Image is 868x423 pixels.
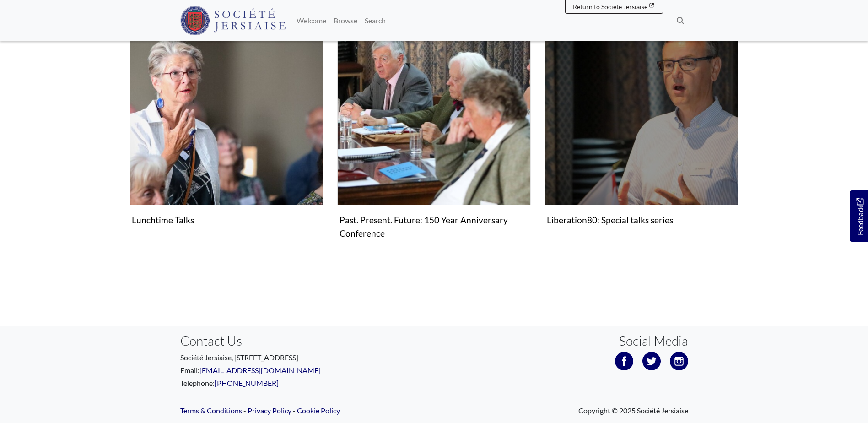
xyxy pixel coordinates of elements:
p: Société Jersiaise, [STREET_ADDRESS] [180,352,427,363]
a: [PHONE_NUMBER] [215,379,279,387]
p: Telephone: [180,378,427,389]
a: Past. Present. Future: 150 Year Anniversary Conference Past. Present. Future: 150 Year Anniversar... [337,11,531,243]
div: Subcollection [123,11,330,256]
section: Subcollections [130,11,739,267]
a: Lunchtime Talks Lunchtime Talks [130,11,323,229]
a: Search [361,11,389,30]
h3: Social Media [619,333,688,349]
a: Privacy Policy [248,406,291,415]
a: Would you like to provide feedback? [850,190,868,242]
img: Liberation80: Special talks series [545,11,738,205]
span: Return to Société Jersiaise [573,3,647,11]
img: Société Jersiaise [180,6,286,35]
p: Email: [180,365,427,376]
a: Browse [330,11,361,30]
div: Subcollection [538,11,745,256]
a: Welcome [293,11,330,30]
a: Société Jersiaise logo [180,4,286,38]
a: [EMAIL_ADDRESS][DOMAIN_NAME] [199,366,321,374]
img: Lunchtime Talks [130,11,323,205]
span: Copyright © 2025 Société Jersiaise [578,405,688,416]
span: Feedback [854,198,865,235]
a: Liberation80: Special talks series Liberation80: Special talks series [545,11,738,229]
div: Subcollection [330,11,538,256]
h3: Contact Us [180,333,427,349]
a: Terms & Conditions [180,406,242,415]
img: Past. Present. Future: 150 Year Anniversary Conference [337,11,531,205]
a: Cookie Policy [297,406,340,415]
